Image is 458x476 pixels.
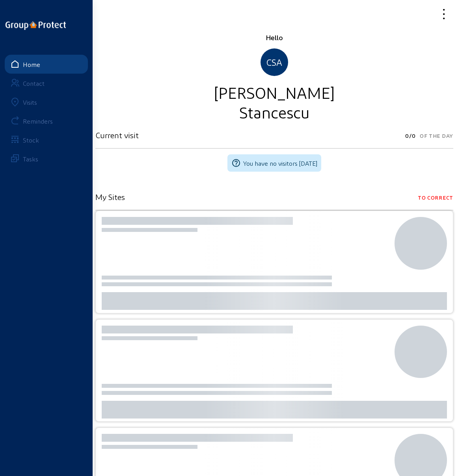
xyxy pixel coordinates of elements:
[418,192,453,203] span: To correct
[261,48,288,76] div: CSA
[23,61,40,68] div: Home
[405,130,416,141] span: 0/0
[23,155,38,163] div: Tasks
[95,130,139,140] h3: Current visit
[5,55,88,74] a: Home
[23,80,45,87] div: Contact
[95,82,453,102] div: [PERSON_NAME]
[5,74,88,93] a: Contact
[23,136,39,144] div: Stock
[95,102,453,122] div: Stancescu
[23,117,53,125] div: Reminders
[5,130,88,149] a: Stock
[231,158,241,168] mat-icon: help_outline
[95,33,453,42] div: Hello
[6,21,66,30] img: logo-oneline.png
[5,111,88,130] a: Reminders
[420,130,453,141] span: Of the day
[23,98,37,106] div: Visits
[243,159,317,167] span: You have no visitors [DATE]
[95,192,125,202] h3: My Sites
[5,149,88,168] a: Tasks
[5,93,88,111] a: Visits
